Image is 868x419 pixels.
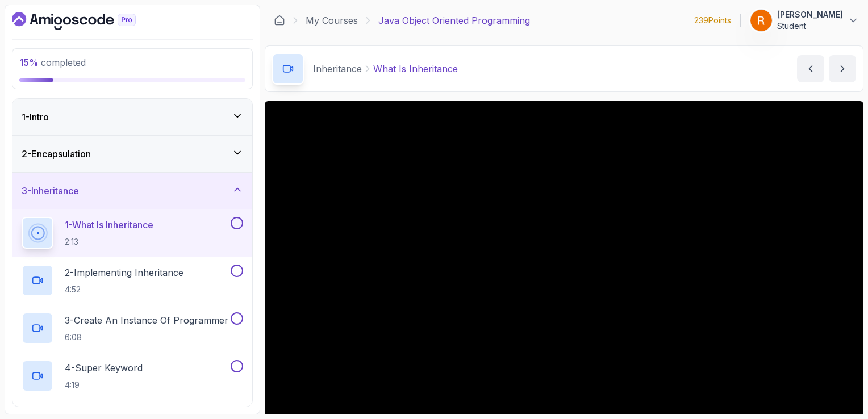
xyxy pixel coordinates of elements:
p: Student [777,20,843,32]
p: What Is Inheritance [373,62,458,76]
button: next content [829,55,856,82]
h3: 1 - Intro [22,110,49,124]
p: 4:52 [65,284,183,295]
p: 2:13 [65,236,153,248]
p: 6:08 [65,332,228,343]
button: 3-Inheritance [12,173,252,209]
button: previous content [797,55,824,82]
p: Inheritance [313,62,362,76]
button: 1-Intro [12,99,252,135]
p: 4:19 [65,379,143,391]
img: user profile image [750,10,772,31]
p: 239 Points [694,15,731,26]
p: 2 - Implementing Inheritance [65,266,183,279]
p: 1 - What Is Inheritance [65,218,153,232]
p: Java Object Oriented Programming [378,14,530,27]
button: user profile image[PERSON_NAME]Student [750,9,859,32]
button: 1-What Is Inheritance2:13 [22,217,243,249]
p: 4 - Super Keyword [65,361,143,375]
button: 4-Super Keyword4:19 [22,360,243,392]
p: [PERSON_NAME] [777,9,843,20]
button: 3-Create An Instance Of Programmer6:08 [22,312,243,344]
button: 2-Encapsulation [12,136,252,172]
a: Dashboard [274,15,285,26]
a: My Courses [306,14,358,27]
p: 3 - Create An Instance Of Programmer [65,313,228,327]
button: 2-Implementing Inheritance4:52 [22,265,243,296]
h3: 2 - Encapsulation [22,147,91,161]
span: 15 % [19,57,39,68]
h3: 3 - Inheritance [22,184,79,198]
a: Dashboard [12,12,162,30]
span: completed [19,57,86,68]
